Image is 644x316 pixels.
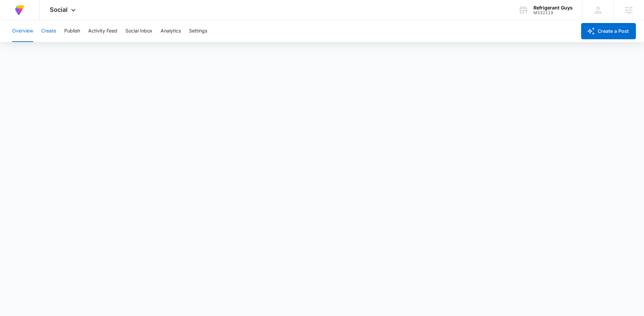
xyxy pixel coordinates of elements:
button: Social Inbox [125,20,152,42]
div: account id [533,10,573,15]
button: Analytics [161,20,181,42]
img: Volusion [14,4,26,16]
span: Social [50,6,68,13]
button: Activity Feed [88,20,117,42]
div: account name [533,5,573,10]
button: Settings [189,20,207,42]
button: Create a Post [581,23,636,39]
button: Overview [12,20,33,42]
button: Publish [64,20,80,42]
button: Create [41,20,56,42]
